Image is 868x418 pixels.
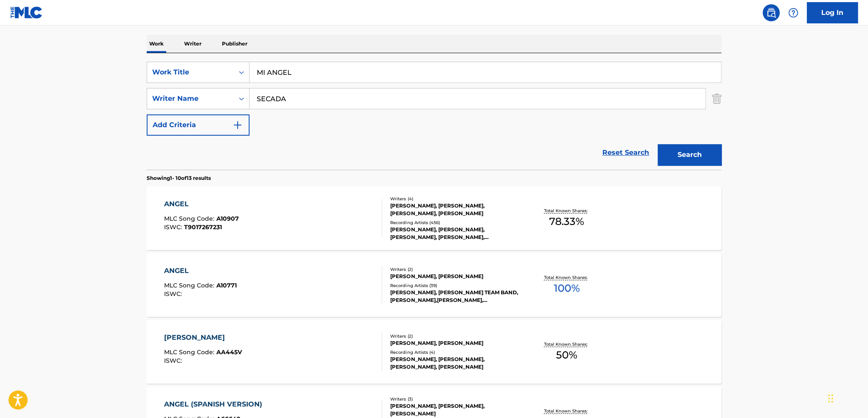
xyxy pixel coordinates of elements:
[712,88,721,109] img: Delete Criterion
[164,348,216,356] span: MLC Song Code :
[164,223,184,231] span: ISWC :
[390,226,519,241] div: [PERSON_NAME], [PERSON_NAME], [PERSON_NAME], [PERSON_NAME], [PERSON_NAME]
[390,349,519,355] div: Recording Artists ( 4 )
[216,215,239,222] span: A10907
[766,8,776,18] img: search
[390,266,519,273] div: Writers ( 2 )
[147,62,721,170] form: Search Form
[147,186,721,250] a: ANGELMLC Song Code:A10907ISWC:T9017267231Writers (4)[PERSON_NAME], [PERSON_NAME], [PERSON_NAME], ...
[598,143,653,162] a: Reset Search
[828,386,833,411] div: Drag
[164,266,237,276] div: ANGEL
[556,347,577,363] span: 50 %
[390,196,519,202] div: Writers ( 4 )
[164,399,267,409] div: ANGEL (SPANISH VERSION)
[164,282,216,289] span: MLC Song Code :
[164,199,239,209] div: ANGEL
[553,281,579,296] span: 100 %
[219,35,250,53] p: Publisher
[164,333,242,343] div: [PERSON_NAME]
[763,4,780,21] a: Public Search
[390,282,519,289] div: Recording Artists ( 39 )
[164,357,184,364] span: ISWC :
[544,408,589,414] p: Total Known Shares:
[152,94,229,104] div: Writer Name
[825,377,868,418] iframe: Chat Widget
[152,67,229,77] div: Work Title
[658,144,721,165] button: Search
[390,219,519,226] div: Recording Artists ( 456 )
[807,2,858,23] a: Log In
[216,348,242,356] span: AA445V
[147,174,211,182] p: Showing 1 - 10 of 13 results
[390,355,519,371] div: [PERSON_NAME], [PERSON_NAME], [PERSON_NAME], [PERSON_NAME]
[390,396,519,402] div: Writers ( 3 )
[233,120,243,130] img: 9d2ae6d4665cec9f34b9.svg
[216,282,237,289] span: A10771
[785,4,802,21] div: Help
[544,208,589,214] p: Total Known Shares:
[147,320,721,384] a: [PERSON_NAME]MLC Song Code:AA445VISWC:Writers (2)[PERSON_NAME], [PERSON_NAME]Recording Artists (4...
[147,35,166,53] p: Work
[544,341,589,347] p: Total Known Shares:
[10,6,43,19] img: MLC Logo
[147,114,250,136] button: Add Criteria
[390,339,519,347] div: [PERSON_NAME], [PERSON_NAME]
[390,202,519,217] div: [PERSON_NAME], [PERSON_NAME], [PERSON_NAME], [PERSON_NAME]
[390,273,519,280] div: [PERSON_NAME], [PERSON_NAME]
[544,274,589,281] p: Total Known Shares:
[164,290,184,298] span: ISWC :
[390,333,519,339] div: Writers ( 2 )
[390,289,519,304] div: [PERSON_NAME], [PERSON_NAME] TEAM BAND, [PERSON_NAME],[PERSON_NAME], L'ORCHESTRA FILARMONICA DI T...
[549,214,584,229] span: 78.33 %
[788,8,798,18] img: help
[182,35,204,53] p: Writer
[147,253,721,317] a: ANGELMLC Song Code:A10771ISWC:Writers (2)[PERSON_NAME], [PERSON_NAME]Recording Artists (39)[PERSO...
[164,215,216,222] span: MLC Song Code :
[184,223,222,231] span: T9017267231
[390,402,519,418] div: [PERSON_NAME], [PERSON_NAME], [PERSON_NAME]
